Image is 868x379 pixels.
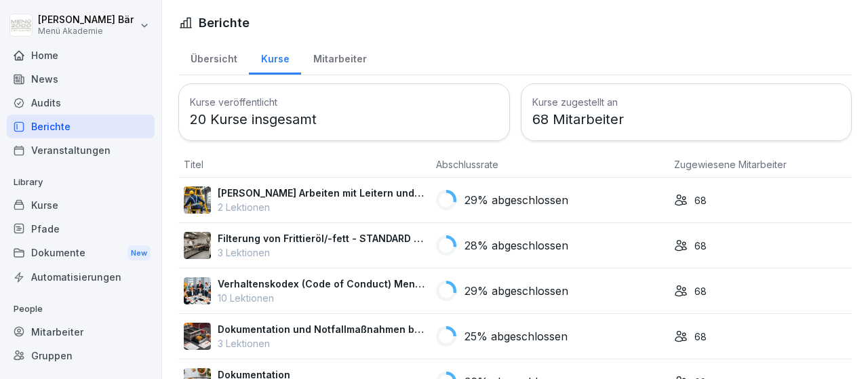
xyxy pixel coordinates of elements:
p: 29% abgeschlossen [465,283,568,299]
a: Audits [7,91,155,115]
p: Library [7,172,155,193]
p: Filterung von Frittieröl/-fett - STANDARD ohne Vito [218,231,425,245]
a: Automatisierungen [7,265,155,289]
p: 2 Lektionen [218,200,425,214]
p: People [7,298,155,320]
a: Mitarbeiter [7,320,155,344]
p: 68 [694,193,707,207]
p: 68 [694,284,707,298]
p: 68 Mitarbeiter [532,109,841,129]
img: t30obnioake0y3p0okzoia1o.png [184,323,211,350]
p: Verhaltenskodex (Code of Conduct) Menü 2000 [218,277,425,291]
img: lnrteyew03wyeg2dvomajll7.png [184,232,211,259]
p: 10 Lektionen [218,291,425,305]
p: 20 Kurse insgesamt [190,109,498,129]
a: Veranstaltungen [7,138,155,162]
a: Kurse [249,40,301,75]
a: Gruppen [7,344,155,367]
div: New [127,245,151,261]
img: v7bxruicv7vvt4ltkcopmkzf.png [184,186,211,214]
img: hh3kvobgi93e94d22i1c6810.png [184,277,211,304]
p: 68 [694,239,707,253]
a: Berichte [7,115,155,138]
a: News [7,67,155,91]
p: 3 Lektionen [218,245,425,260]
a: Kurse [7,193,155,217]
h1: Berichte [199,14,250,32]
h3: Kurse zugestellt an [532,95,841,109]
a: Übersicht [178,40,249,75]
p: 68 [694,330,707,344]
div: Dokumente [7,241,155,266]
span: Zugewiesene Mitarbeiter [674,159,787,170]
p: 28% abgeschlossen [465,237,568,254]
h3: Kurse veröffentlicht [190,95,498,109]
span: Titel [184,159,203,170]
p: Menü Akademie [38,26,134,36]
p: 25% abgeschlossen [465,328,568,344]
a: Mitarbeiter [301,40,378,75]
a: DokumenteNew [7,241,155,266]
p: [PERSON_NAME] Arbeiten mit Leitern und Tritten [218,186,425,200]
th: Abschlussrate [431,152,669,178]
p: [PERSON_NAME] Bär [38,14,134,26]
p: Dokumentation und Notfallmaßnahmen bei Fritteusen [218,322,425,336]
p: 3 Lektionen [218,336,425,351]
a: Home [7,43,155,67]
a: Pfade [7,217,155,241]
p: 29% abgeschlossen [465,192,568,208]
